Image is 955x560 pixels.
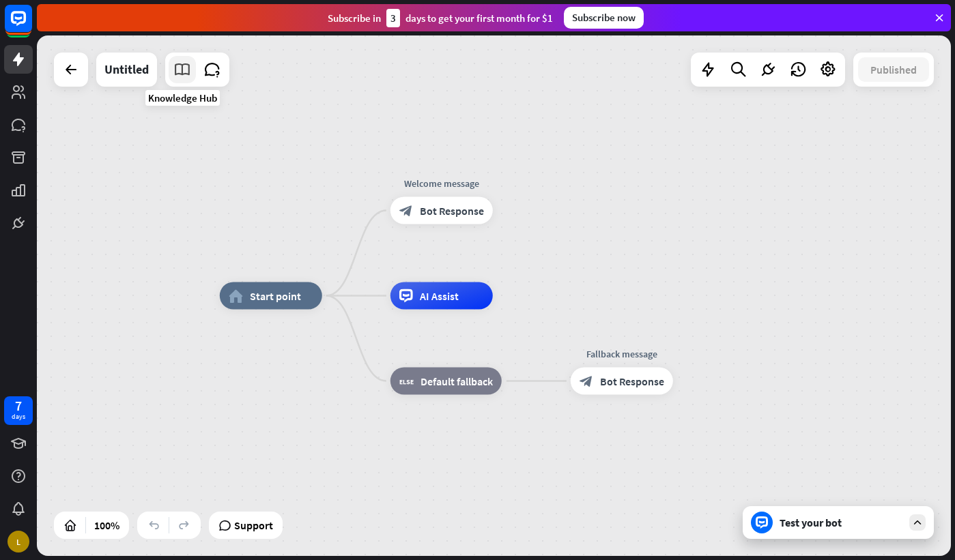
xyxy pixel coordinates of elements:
[600,374,664,388] span: Bot Response
[560,347,683,361] div: Fallback message
[420,289,459,303] span: AI Assist
[250,289,301,303] span: Start point
[11,5,52,46] button: Open LiveChat chat widget
[104,53,149,87] div: Untitled
[580,374,593,388] i: block_bot_response
[380,177,503,190] div: Welcome message
[12,412,25,422] div: days
[386,9,400,27] div: 3
[4,396,33,425] a: 7 days
[399,204,413,218] i: block_bot_response
[328,9,553,27] div: Subscribe in days to get your first month for $1
[420,204,484,218] span: Bot Response
[15,400,22,412] div: 7
[421,374,493,388] span: Default fallback
[564,7,644,29] div: Subscribe now
[229,289,243,303] i: home_2
[780,516,902,529] div: Test your bot
[858,57,929,82] button: Published
[90,514,124,536] div: 100%
[8,531,29,552] div: L
[399,374,414,388] i: block_fallback
[234,514,273,536] span: Support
